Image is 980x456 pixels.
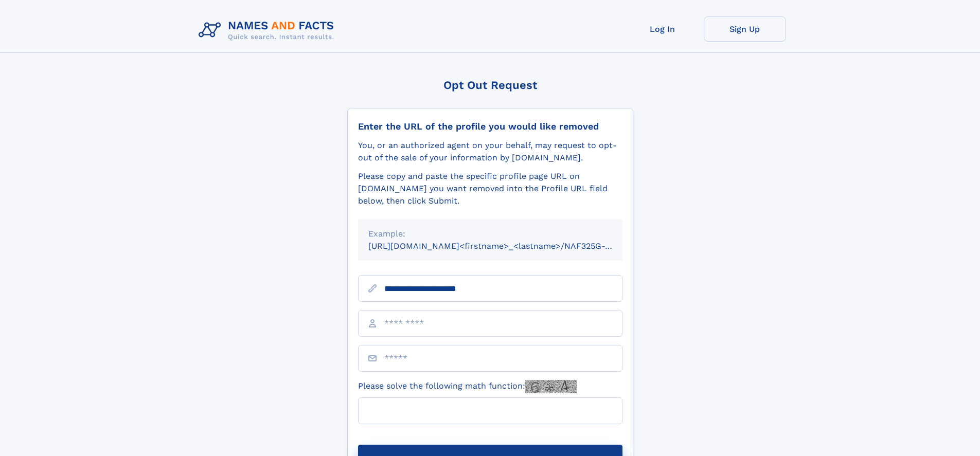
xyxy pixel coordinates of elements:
small: [URL][DOMAIN_NAME]<firstname>_<lastname>/NAF325G-xxxxxxxx [368,241,642,251]
a: Sign Up [704,16,786,42]
label: Please solve the following math function: [358,380,577,393]
div: Enter the URL of the profile you would like removed [358,121,622,132]
div: Opt Out Request [347,79,633,92]
img: Logo Names and Facts [194,16,343,44]
a: Log In [621,16,704,42]
div: You, or an authorized agent on your behalf, may request to opt-out of the sale of your informatio... [358,139,622,164]
div: Please copy and paste the specific profile page URL on [DOMAIN_NAME] you want removed into the Pr... [358,170,622,207]
div: Example: [368,228,612,240]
